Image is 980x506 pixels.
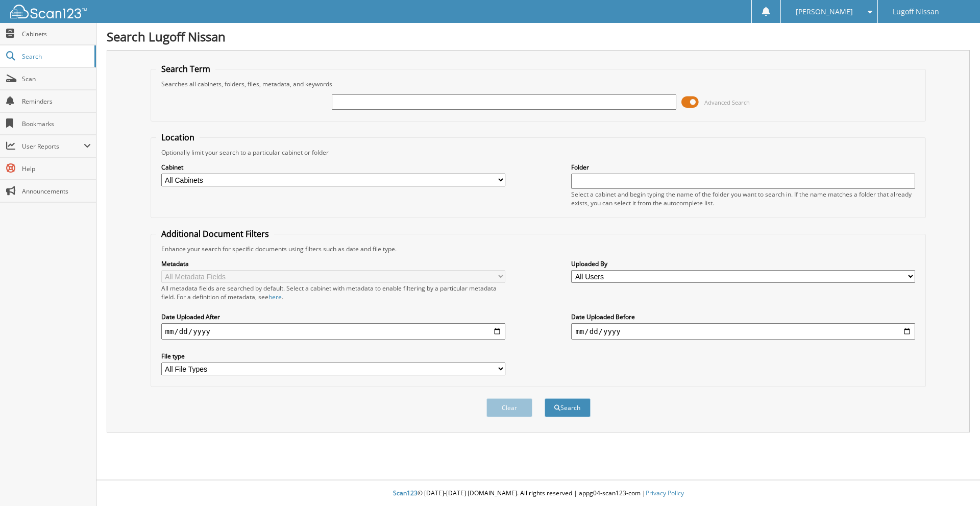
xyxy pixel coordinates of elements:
span: Help [22,164,91,173]
a: Privacy Policy [646,489,684,497]
div: Enhance your search for specific documents using filters such as date and file type. [156,245,921,253]
span: Lugoff Nissan [893,9,939,15]
a: here [268,293,282,301]
label: Uploaded By [571,259,915,268]
span: Advanced Search [704,99,750,106]
span: Cabinets [22,30,91,38]
legend: Location [156,132,200,143]
div: Select a cabinet and begin typing the name of the folder you want to search in. If the name match... [571,190,915,207]
span: Announcements [22,187,91,196]
input: end [571,323,915,340]
span: User Reports [22,142,84,151]
span: [PERSON_NAME] [796,9,853,15]
span: Scan123 [393,489,418,497]
img: scan123-logo-white.svg [10,5,87,18]
label: Date Uploaded Before [571,312,915,321]
div: All metadata fields are searched by default. Select a cabinet with metadata to enable filtering b... [161,284,505,301]
legend: Additional Document Filters [156,228,274,239]
input: start [161,323,505,340]
div: © [DATE]-[DATE] [DOMAIN_NAME]. All rights reserved | appg04-scan123-com | [96,481,980,506]
span: Bookmarks [22,119,91,128]
button: Search [545,398,591,417]
span: Search [22,52,89,61]
button: Clear [486,398,532,417]
div: Searches all cabinets, folders, files, metadata, and keywords [156,80,921,88]
div: Optionally limit your search to a particular cabinet or folder [156,148,921,157]
span: Scan [22,75,91,83]
label: Date Uploaded After [161,312,505,321]
label: Metadata [161,259,505,268]
label: File type [161,352,505,360]
label: Cabinet [161,163,505,172]
legend: Search Term [156,63,215,75]
label: Folder [571,163,915,172]
span: Reminders [22,97,91,106]
h1: Search Lugoff Nissan [107,28,970,45]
